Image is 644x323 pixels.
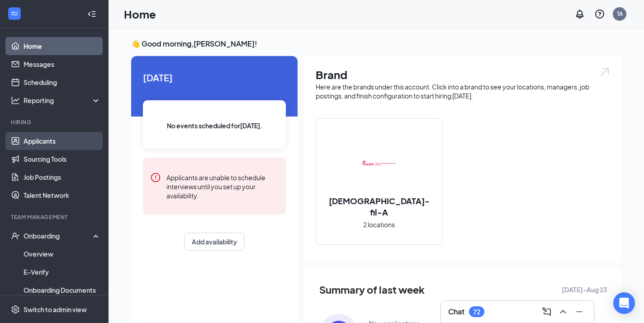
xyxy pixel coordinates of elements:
[448,307,464,317] h3: Chat
[11,231,20,240] svg: UserCheck
[316,67,611,82] h1: Brand
[11,213,99,221] div: Team Management
[574,9,585,19] svg: Notifications
[24,55,101,73] a: Messages
[24,281,101,299] a: Onboarding Documents
[184,233,245,251] button: Add availability
[11,96,20,105] svg: Analysis
[316,82,611,100] div: Here are the brands under this account. Click into a brand to see your locations, managers, job p...
[572,304,587,319] button: Minimize
[143,70,286,84] span: [DATE]
[11,305,20,314] svg: Settings
[556,304,570,319] button: ChevronUp
[87,9,96,19] svg: Collapse
[11,118,99,126] div: Hiring
[24,37,101,55] a: Home
[131,39,621,49] h3: 👋 Good morning, [PERSON_NAME] !
[617,10,623,18] div: TA
[24,168,101,186] a: Job Postings
[24,73,101,91] a: Scheduling
[24,263,101,281] a: E-Verify
[24,132,101,150] a: Applicants
[558,306,568,317] svg: ChevronUp
[10,9,19,18] svg: WorkstreamLogo
[167,121,262,131] span: No events scheduled for [DATE] .
[316,195,442,218] h2: [DEMOGRAPHIC_DATA]-fil-A
[613,292,635,314] div: Open Intercom Messenger
[594,9,605,19] svg: QuestionInfo
[473,308,480,316] div: 72
[24,305,87,314] div: Switch to admin view
[24,231,93,240] div: Onboarding
[24,96,101,105] div: Reporting
[150,172,161,183] svg: Error
[166,172,279,200] div: Applicants are unable to schedule interviews until you set up your availability.
[363,220,395,229] span: 2 locations
[24,150,101,168] a: Sourcing Tools
[350,134,408,192] img: Chick-fil-A
[24,245,101,263] a: Overview
[562,285,607,295] span: [DATE] - Aug 23
[599,67,611,77] img: open.6027fd2a22e1237b5b06.svg
[540,304,554,319] button: ComposeMessage
[24,186,101,204] a: Talent Network
[124,6,156,22] h1: Home
[574,306,585,317] svg: Minimize
[541,306,552,317] svg: ComposeMessage
[319,282,425,298] span: Summary of last week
